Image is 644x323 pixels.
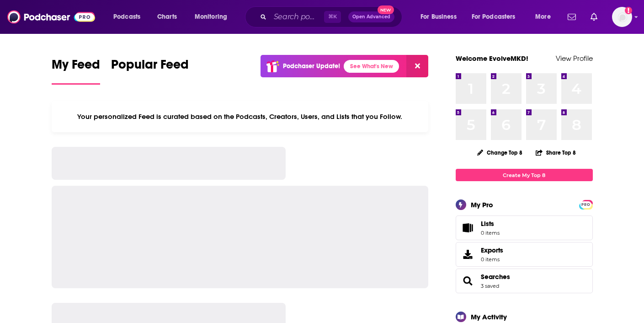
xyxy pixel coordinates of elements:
[107,10,152,24] button: open menu
[471,200,493,209] div: My Pro
[52,101,429,132] div: Your personalized Feed is curated based on the Podcasts, Creators, Users, and Lists that you Follow.
[472,147,528,158] button: Change Top 8
[481,283,499,289] a: 3 saved
[459,221,477,234] span: Lists
[195,11,227,23] span: Monitoring
[481,246,503,254] span: Exports
[111,57,189,85] a: Popular Feed
[580,201,591,208] span: PRO
[580,201,591,208] a: PRO
[456,169,593,181] a: Create My Top 8
[7,8,95,26] img: Podchaser - Follow, Share and Rate Podcasts
[254,6,411,27] div: Search podcasts, credits, & more...
[157,11,177,23] span: Charts
[378,5,394,14] span: New
[111,57,189,78] span: Popular Feed
[612,7,632,27] img: User Profile
[352,15,390,19] span: Open Advanced
[456,215,593,240] a: Lists
[420,11,457,23] span: For Business
[456,242,593,267] a: Exports
[466,10,529,24] button: open menu
[564,9,580,25] a: Show notifications dropdown
[481,220,500,228] span: Lists
[344,60,399,73] a: See What's New
[283,62,340,70] p: Podchaser Update!
[612,7,632,27] span: Logged in as EvolveMKD
[113,11,140,23] span: Podcasts
[471,312,507,321] div: My Activity
[612,7,632,27] button: Show profile menu
[587,9,601,25] a: Show notifications dropdown
[529,10,562,24] button: open menu
[52,57,100,85] a: My Feed
[188,10,239,24] button: open menu
[459,248,477,261] span: Exports
[151,10,182,24] a: Charts
[270,10,324,24] input: Search podcasts, credits, & more...
[535,144,576,161] button: Share Top 8
[535,11,551,23] span: More
[456,269,593,293] span: Searches
[456,54,528,63] a: Welcome EvolveMKD!
[481,220,494,228] span: Lists
[481,230,500,236] span: 0 items
[481,273,510,281] a: Searches
[481,256,503,263] span: 0 items
[414,10,468,24] button: open menu
[348,11,394,22] button: Open AdvancedNew
[324,11,341,23] span: ⌘ K
[472,11,516,23] span: For Podcasters
[625,7,632,14] svg: Add a profile image
[52,57,100,78] span: My Feed
[459,275,477,287] a: Searches
[556,54,593,63] a: View Profile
